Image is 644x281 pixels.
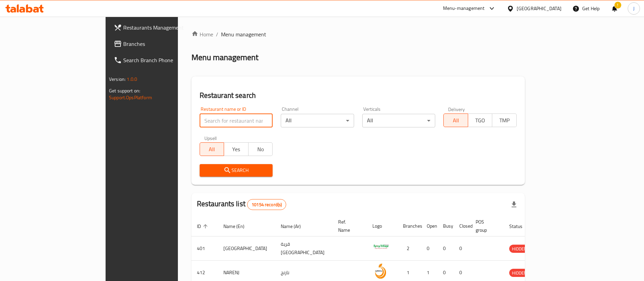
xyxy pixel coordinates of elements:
a: Branches [108,36,213,52]
td: قرية [GEOGRAPHIC_DATA] [275,236,333,261]
div: All [281,114,354,127]
button: TMP [492,113,517,127]
span: ID [197,222,210,230]
button: All [443,113,468,127]
label: Upsell [204,136,217,140]
button: Yes [224,142,249,156]
div: [GEOGRAPHIC_DATA] [517,5,562,12]
span: All [446,116,465,125]
span: HIDDEN [509,245,530,253]
td: 2 [398,236,421,261]
input: Search for restaurant name or ID.. [200,114,273,127]
a: Restaurants Management [108,19,213,36]
span: Name (Ar) [281,222,310,230]
span: Yes [227,144,246,154]
span: All [203,144,222,154]
th: Open [421,216,438,236]
th: Branches [398,216,421,236]
span: Ref. Name [338,218,359,234]
span: No [251,144,270,154]
h2: Menu management [191,52,258,63]
button: No [248,142,273,156]
span: 10154 record(s) [247,201,286,208]
div: Total records count [247,199,286,210]
h2: Restaurants list [197,199,287,210]
span: Status [509,222,531,230]
span: HIDDEN [509,269,530,277]
span: Version: [109,75,126,84]
th: Busy [438,216,454,236]
th: Logo [367,216,398,236]
span: TGO [471,116,490,125]
div: Menu-management [443,4,485,13]
span: 1.0.0 [127,75,137,84]
td: 0 [421,236,438,261]
img: Spicy Village [372,239,389,256]
h2: Restaurant search [200,90,517,101]
a: Support.OpsPlatform [109,93,152,102]
td: [GEOGRAPHIC_DATA] [218,236,275,261]
button: Search [200,164,273,177]
div: Export file [506,196,522,213]
span: Restaurants Management [123,23,208,32]
button: All [200,142,224,156]
th: Closed [454,216,470,236]
span: Search Branch Phone [123,56,208,64]
span: Get support on: [109,86,140,95]
td: 0 [438,236,454,261]
div: HIDDEN [509,245,530,253]
span: POS group [476,218,496,234]
span: TMP [495,116,514,125]
td: 0 [454,236,470,261]
span: Branches [123,40,208,48]
li: / [216,30,218,38]
span: Menu management [221,30,266,38]
label: Delivery [448,107,465,111]
nav: breadcrumb [191,30,525,38]
img: NARENJ [372,263,389,280]
div: HIDDEN [509,269,530,277]
span: J [633,5,634,12]
span: Name (En) [223,222,253,230]
span: Search [205,166,268,175]
button: TGO [468,113,493,127]
a: Search Branch Phone [108,52,213,68]
div: All [362,114,436,127]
